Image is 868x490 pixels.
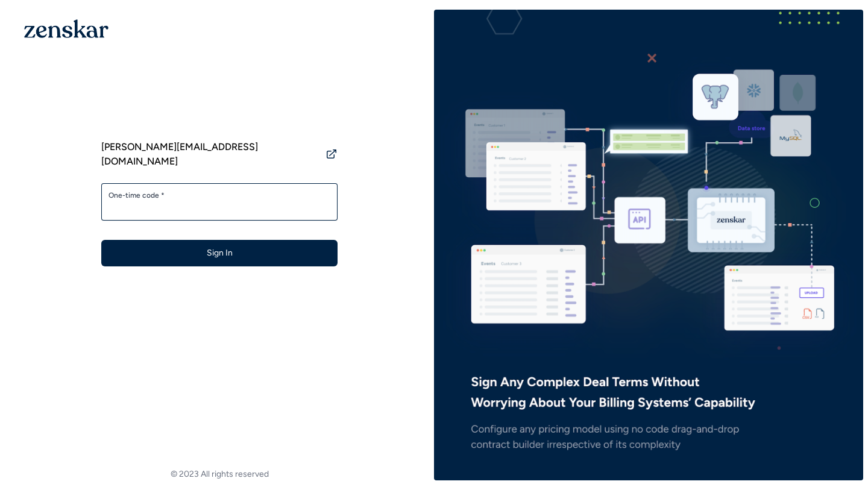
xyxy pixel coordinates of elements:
label: One-time code * [108,190,330,200]
footer: © 2023 All rights reserved [5,468,434,480]
button: Sign In [101,240,338,266]
img: 1OGAJ2xQqyY4LXKgY66KYq0eOWRCkrZdAb3gUhuVAqdWPZE9SRJmCz+oDMSn4zDLXe31Ii730ItAGKgCKgCCgCikA4Av8PJUP... [24,19,108,38]
span: [PERSON_NAME][EMAIL_ADDRESS][DOMAIN_NAME] [101,140,321,169]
